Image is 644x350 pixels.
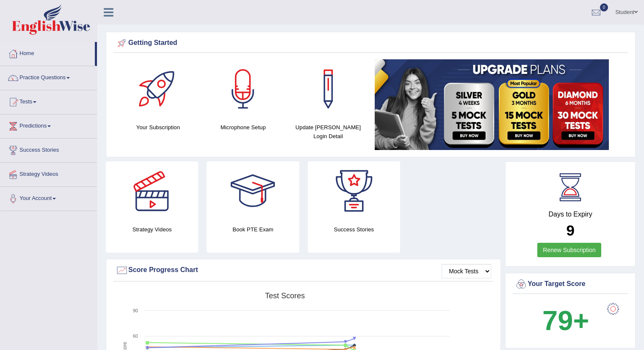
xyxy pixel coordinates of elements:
h4: Your Subscription [120,123,196,132]
tspan: Test scores [265,292,305,300]
a: Your Account [0,187,97,208]
h4: Strategy Videos [106,225,198,234]
div: Your Target Score [515,278,626,291]
a: Success Stories [0,139,97,160]
h4: Update [PERSON_NAME] Login Detail [290,123,367,141]
h4: Microphone Setup [205,123,282,132]
div: Score Progress Chart [116,264,491,277]
a: Tests [0,90,97,111]
a: Home [0,42,95,63]
b: 9 [566,222,574,239]
a: Strategy Videos [0,163,97,184]
h4: Book PTE Exam [207,225,299,234]
img: small5.jpg [375,59,609,150]
a: Predictions [0,114,97,136]
text: 60 [133,333,138,339]
a: Practice Questions [0,66,97,87]
b: 79+ [542,305,589,336]
a: Renew Subscription [537,243,601,257]
div: Getting Started [116,37,626,50]
h4: Days to Expiry [515,211,626,218]
h4: Success Stories [308,225,400,234]
span: 0 [600,3,608,11]
text: 90 [133,308,138,313]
